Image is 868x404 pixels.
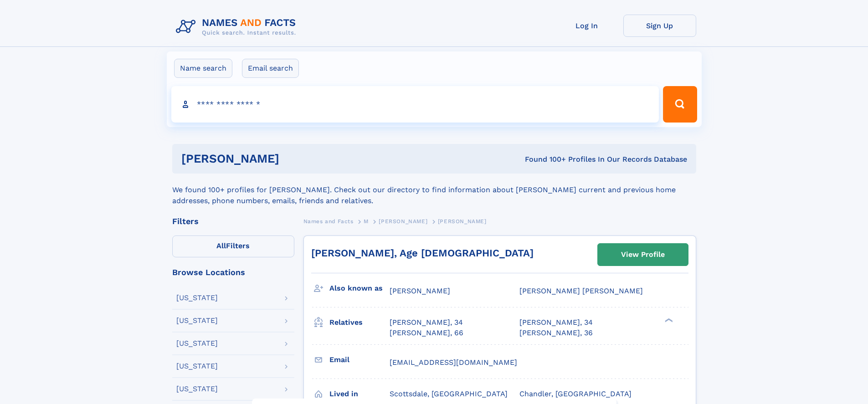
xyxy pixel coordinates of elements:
div: View Profile [621,244,665,265]
input: search input [171,86,659,123]
div: [US_STATE] [176,340,218,347]
a: [PERSON_NAME] [379,215,427,227]
div: Browse Locations [172,268,294,276]
span: All [216,241,226,250]
div: Filters [172,217,294,225]
label: Filters [172,235,294,257]
a: Names and Facts [303,215,354,227]
span: [PERSON_NAME] [PERSON_NAME] [519,286,643,295]
h3: Also known as [329,281,390,296]
span: [EMAIL_ADDRESS][DOMAIN_NAME] [390,358,517,367]
a: M [364,215,369,227]
span: [PERSON_NAME] [390,286,450,295]
div: [US_STATE] [176,294,218,302]
span: [PERSON_NAME] [438,218,487,225]
a: [PERSON_NAME], 66 [390,328,463,338]
button: Search Button [663,86,697,123]
label: Email search [242,59,299,78]
a: [PERSON_NAME], Age [DEMOGRAPHIC_DATA] [311,247,534,259]
h3: Lived in [329,386,390,402]
label: Name search [174,59,232,78]
span: M [364,218,369,225]
h3: Email [329,352,390,368]
img: Logo Names and Facts [172,15,303,39]
div: Found 100+ Profiles In Our Records Database [402,154,687,164]
div: [US_STATE] [176,317,218,324]
span: Scottsdale, [GEOGRAPHIC_DATA] [390,389,508,398]
a: [PERSON_NAME], 36 [519,328,593,338]
a: View Profile [598,244,688,266]
a: Log In [550,15,623,37]
span: Chandler, [GEOGRAPHIC_DATA] [519,389,632,398]
h3: Relatives [329,315,390,330]
a: [PERSON_NAME], 34 [519,317,593,327]
a: Sign Up [623,15,696,37]
div: [US_STATE] [176,385,218,393]
div: ❯ [663,317,673,323]
a: [PERSON_NAME], 34 [390,317,463,327]
span: [PERSON_NAME] [379,218,427,225]
div: [US_STATE] [176,363,218,370]
h1: [PERSON_NAME] [181,153,402,164]
div: We found 100+ profiles for [PERSON_NAME]. Check out our directory to find information about [PERS... [172,174,696,206]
